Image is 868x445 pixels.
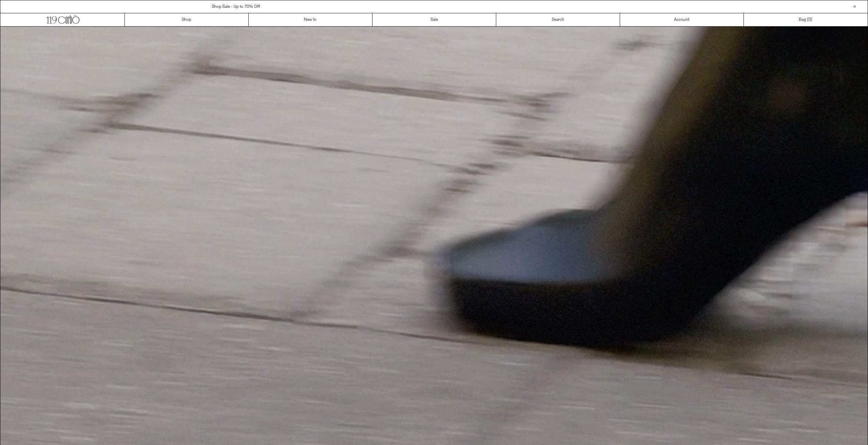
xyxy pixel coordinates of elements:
[249,13,372,26] a: New In
[744,13,868,26] a: Bag ()
[620,13,744,26] a: Account
[125,13,249,26] a: Shop
[372,13,496,26] a: Sale
[212,4,260,10] a: Shop Sale - Up to 70% Off
[496,13,620,26] a: Search
[808,17,812,23] span: )
[808,17,811,23] span: 0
